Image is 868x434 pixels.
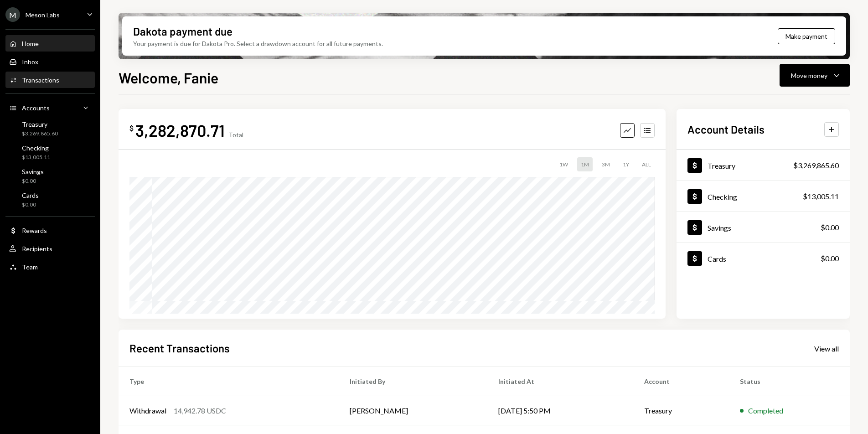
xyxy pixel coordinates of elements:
[780,64,850,87] button: Move money
[5,35,95,52] a: Home
[821,253,839,264] div: $0.00
[22,168,44,176] div: Savings
[5,118,95,139] a: Treasury$3,269,865.60
[778,28,835,44] button: Make payment
[5,258,95,275] a: Team
[748,405,783,416] div: Completed
[22,76,59,84] div: Transactions
[677,243,850,274] a: Cards$0.00
[22,154,50,161] div: $13,005.11
[5,141,95,163] a: Checking$13,005.11
[22,120,58,128] div: Treasury
[619,157,633,171] div: 1Y
[814,343,839,353] a: View all
[22,177,44,185] div: $0.00
[633,396,729,425] td: Treasury
[5,7,20,22] div: M
[22,201,39,209] div: $0.00
[677,150,850,181] a: Treasury$3,269,865.60
[5,53,95,70] a: Inbox
[708,192,737,201] div: Checking
[638,157,655,171] div: ALL
[119,367,339,396] th: Type
[22,40,39,47] div: Home
[22,104,50,112] div: Accounts
[22,58,38,66] div: Inbox
[803,191,839,202] div: $13,005.11
[821,222,839,233] div: $0.00
[5,240,95,257] a: Recipients
[129,341,230,356] h2: Recent Transactions
[119,68,218,87] h1: Welcome, Fanie
[22,263,38,271] div: Team
[708,223,731,232] div: Savings
[133,24,232,39] div: Dakota payment due
[135,120,225,140] div: 3,282,870.71
[791,71,827,80] div: Move money
[793,160,839,171] div: $3,269,865.60
[729,367,850,396] th: Status
[129,124,134,133] div: $
[708,254,726,263] div: Cards
[228,131,243,139] div: Total
[814,344,839,353] div: View all
[174,405,226,416] div: 14,942.78 USDC
[22,130,58,138] div: $3,269,865.60
[22,227,47,234] div: Rewards
[487,396,633,425] td: [DATE] 5:50 PM
[129,405,166,416] div: Withdrawal
[708,161,735,170] div: Treasury
[577,157,593,171] div: 1M
[5,165,95,187] a: Savings$0.00
[556,157,572,171] div: 1W
[5,189,95,211] a: Cards$0.00
[487,367,633,396] th: Initiated At
[633,367,729,396] th: Account
[5,222,95,238] a: Rewards
[339,367,488,396] th: Initiated By
[339,396,488,425] td: [PERSON_NAME]
[22,144,50,152] div: Checking
[22,191,39,199] div: Cards
[687,122,765,137] h2: Account Details
[133,39,383,48] div: Your payment is due for Dakota Pro. Select a drawdown account for all future payments.
[598,157,614,171] div: 3M
[5,99,95,116] a: Accounts
[22,245,52,253] div: Recipients
[5,72,95,88] a: Transactions
[677,212,850,243] a: Savings$0.00
[677,181,850,212] a: Checking$13,005.11
[26,11,60,19] div: Meson Labs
